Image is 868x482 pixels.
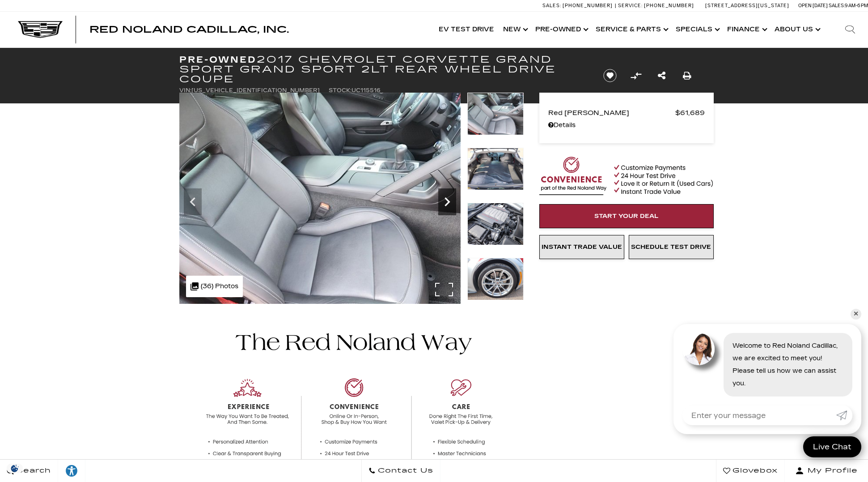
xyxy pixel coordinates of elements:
div: Next [438,188,456,215]
a: Details [548,119,705,132]
a: Explore your accessibility options [58,460,85,482]
section: Click to Open Cookie Consent Modal [4,464,25,473]
a: Instant Trade Value [539,235,624,259]
a: Share this Pre-Owned 2017 Chevrolet Corvette Grand Sport Grand Sport 2LT Rear Wheel Drive Coupe [658,69,665,82]
span: Red Noland Cadillac, Inc. [89,24,289,35]
span: Instant Trade Value [542,243,622,251]
span: Service: [618,3,643,9]
div: Explore your accessibility options [58,464,85,478]
img: Opt-Out Icon [4,464,25,473]
img: Used 2017 BLADE SILVER METALLIC Chevrolet Grand Sport 2LT image 30 [467,203,524,245]
a: Red Noland Cadillac, Inc. [89,25,289,34]
a: Pre-Owned [531,12,591,47]
a: Service: [PHONE_NUMBER] [615,3,696,8]
span: Start Your Deal [594,213,659,220]
span: Sales: [829,3,845,9]
span: Sales: [542,3,561,9]
span: Open [DATE] [798,3,828,9]
a: Schedule Test Drive [629,235,714,259]
div: Welcome to Red Noland Cadillac, we are excited to meet you! Please tell us how we can assist you. [724,333,852,397]
span: 9 AM-6 PM [845,3,868,9]
span: Live Chat [809,442,856,452]
a: New [499,12,531,47]
div: Previous [184,188,202,215]
button: Open user profile menu [785,460,868,482]
h1: 2017 Chevrolet Corvette Grand Sport Grand Sport 2LT Rear Wheel Drive Coupe [179,55,589,84]
a: About Us [770,12,823,47]
a: Submit [836,405,852,425]
span: Schedule Test Drive [631,243,711,251]
a: Specials [671,12,723,47]
span: My Profile [804,465,858,477]
div: Search [832,12,868,47]
a: Glovebox [716,460,785,482]
span: UC115516 [351,87,381,94]
img: Used 2017 BLADE SILVER METALLIC Chevrolet Grand Sport 2LT image 29 [467,148,524,190]
span: VIN: [179,87,191,94]
img: Used 2017 BLADE SILVER METALLIC Chevrolet Grand Sport 2LT image 28 [467,93,524,135]
span: $61,689 [675,107,705,119]
a: Live Chat [803,436,861,457]
div: (36) Photos [186,276,243,297]
a: Contact Us [361,460,440,482]
span: Contact Us [376,465,433,477]
a: Finance [723,12,770,47]
img: Used 2017 BLADE SILVER METALLIC Chevrolet Grand Sport 2LT image 31 [467,258,524,300]
span: [PHONE_NUMBER] [563,3,613,9]
span: [PHONE_NUMBER] [644,3,694,9]
a: EV Test Drive [434,12,499,47]
a: Print this Pre-Owned 2017 Chevrolet Corvette Grand Sport Grand Sport 2LT Rear Wheel Drive Coupe [683,69,691,82]
button: Compare Vehicle [629,69,643,82]
strong: Pre-Owned [179,54,257,65]
img: Used 2017 BLADE SILVER METALLIC Chevrolet Grand Sport 2LT image 28 [179,93,461,304]
a: [STREET_ADDRESS][US_STATE] [705,3,789,9]
a: Red [PERSON_NAME] $61,689 [548,107,705,119]
a: Service & Parts [591,12,671,47]
span: Glovebox [730,465,778,477]
img: Cadillac Dark Logo with Cadillac White Text [18,21,63,38]
span: Search [14,465,51,477]
input: Enter your message [682,405,836,425]
button: Save vehicle [600,68,620,83]
span: Stock: [329,87,351,94]
a: Sales: [PHONE_NUMBER] [542,3,615,8]
span: Red [PERSON_NAME] [548,107,675,119]
a: Start Your Deal [539,204,714,228]
span: [US_VEHICLE_IDENTIFICATION_NUMBER] [191,87,320,94]
img: Agent profile photo [682,333,715,365]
